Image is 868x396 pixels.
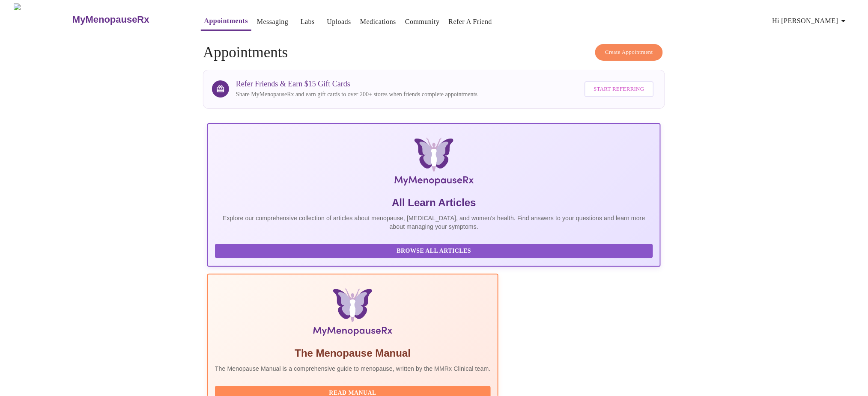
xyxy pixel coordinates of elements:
button: Refer a Friend [445,13,496,30]
a: Medications [360,16,396,28]
span: Start Referring [594,84,644,94]
a: MyMenopauseRx [71,5,183,35]
a: Labs [301,16,315,28]
a: Community [405,16,440,28]
img: Menopause Manual [259,288,447,340]
img: MyMenopauseRx Logo [283,138,585,189]
button: Hi [PERSON_NAME] [769,12,852,30]
a: Appointments [204,15,248,27]
h3: MyMenopauseRx [72,14,149,25]
a: Messaging [257,16,288,28]
h5: All Learn Articles [215,196,653,210]
button: Medications [357,13,400,30]
button: Create Appointment [595,44,663,61]
a: Browse All Articles [215,247,655,254]
img: MyMenopauseRx Logo [14,3,71,35]
span: Browse All Articles [224,246,644,257]
span: Hi [PERSON_NAME] [773,15,849,27]
button: Messaging [254,13,292,30]
h4: Appointments [203,44,665,61]
h3: Refer Friends & Earn $15 Gift Cards [236,80,477,89]
button: Start Referring [585,81,654,97]
h5: The Menopause Manual [215,346,491,360]
button: Browse All Articles [215,244,653,259]
span: Create Appointment [605,47,653,57]
button: Labs [294,13,321,30]
button: Appointments [201,12,251,31]
p: Share MyMenopauseRx and earn gift cards to over 200+ stores when friends complete appointments [236,90,477,99]
p: Explore our comprehensive collection of articles about menopause, [MEDICAL_DATA], and women's hea... [215,214,653,231]
a: Read Manual [215,389,493,396]
a: Uploads [327,16,351,28]
button: Community [402,13,443,30]
p: The Menopause Manual is a comprehensive guide to menopause, written by the MMRx Clinical team. [215,364,491,373]
a: Refer a Friend [449,16,492,28]
button: Uploads [323,13,355,30]
a: Start Referring [582,77,656,101]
